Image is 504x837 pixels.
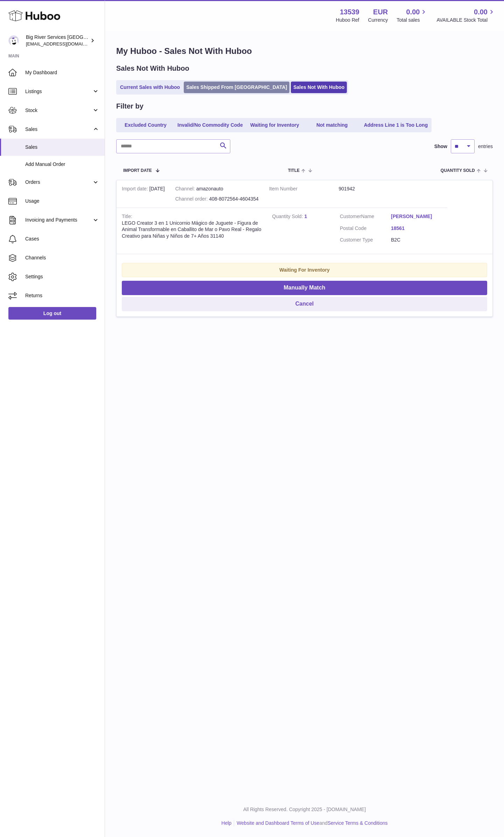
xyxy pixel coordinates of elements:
div: amazonauto [175,186,259,192]
span: Title [288,168,300,173]
span: entries [478,143,493,150]
span: Settings [25,273,99,280]
div: Big River Services [GEOGRAPHIC_DATA] [26,34,89,47]
dt: Item Number [269,186,339,192]
span: Orders [25,179,92,186]
span: Sales [25,144,99,151]
div: LEGO Creator 3 en 1 Unicornio Mágico de Juguete - Figura de Animal Transformable en Caballito de ... [122,220,262,240]
a: Sales Shipped From [GEOGRAPHIC_DATA] [184,82,289,93]
button: Manually Match [122,281,487,295]
span: Invoicing and Payments [25,217,92,223]
a: Invalid/No Commodity Code [175,119,245,131]
dt: Postal Code [340,225,391,233]
span: Channels [25,254,99,261]
span: Cases [25,236,99,242]
div: 408-8072564-4604354 [175,196,259,202]
a: Waiting for Inventory [247,119,303,131]
p: All Rights Reserved. Copyright 2025 - [DOMAIN_NAME] [111,806,498,813]
a: Service Terms & Conditions [328,820,388,826]
strong: Title [122,214,132,221]
div: Huboo Ref [336,17,359,23]
strong: 13539 [340,7,359,17]
span: My Dashboard [25,69,99,76]
strong: EUR [373,7,388,17]
span: Import date [123,168,152,173]
a: 0.00 Total sales [397,7,428,23]
dt: Customer Type [340,237,391,243]
dd: B2C [391,237,442,243]
strong: Waiting For Inventory [279,267,329,273]
span: [EMAIL_ADDRESS][DOMAIN_NAME] [26,41,103,47]
a: Not matching [304,119,360,131]
a: Excluded Country [118,119,174,131]
a: 1 [304,214,307,219]
span: Total sales [397,17,428,23]
span: AVAILABLE Stock Total [436,17,496,23]
h1: My Huboo - Sales Not With Huboo [116,46,493,57]
span: Usage [25,198,99,204]
span: Customer [340,214,361,219]
a: Sales Not With Huboo [291,82,347,93]
strong: Channel [175,186,196,193]
a: [PERSON_NAME] [391,213,442,220]
a: Current Sales with Huboo [118,82,182,93]
span: Stock [25,107,92,114]
a: 0.00 AVAILABLE Stock Total [436,7,496,23]
span: Returns [25,292,99,299]
td: [DATE] [117,180,170,208]
a: Log out [8,307,96,320]
a: 18561 [391,225,442,232]
strong: Quantity Sold [272,214,304,221]
strong: Channel order [175,196,209,203]
li: and [234,820,387,826]
span: 0.00 [406,7,420,17]
strong: Import date [122,186,149,193]
img: de-logistics@bigriverintl.com [8,35,19,46]
span: Add Manual Order [25,161,99,168]
dt: Name [340,213,391,222]
span: Quantity Sold [441,168,475,173]
span: 0.00 [474,7,488,17]
div: Currency [368,17,388,23]
a: Help [222,820,232,826]
span: Sales [25,126,92,133]
a: Website and Dashboard Terms of Use [237,820,319,826]
button: Cancel [122,297,487,311]
h2: Filter by [116,102,143,111]
span: Listings [25,88,92,95]
h2: Sales Not With Huboo [116,64,189,73]
a: Address Line 1 is Too Long [362,119,430,131]
dd: 901942 [338,186,408,192]
label: Show [434,143,447,150]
